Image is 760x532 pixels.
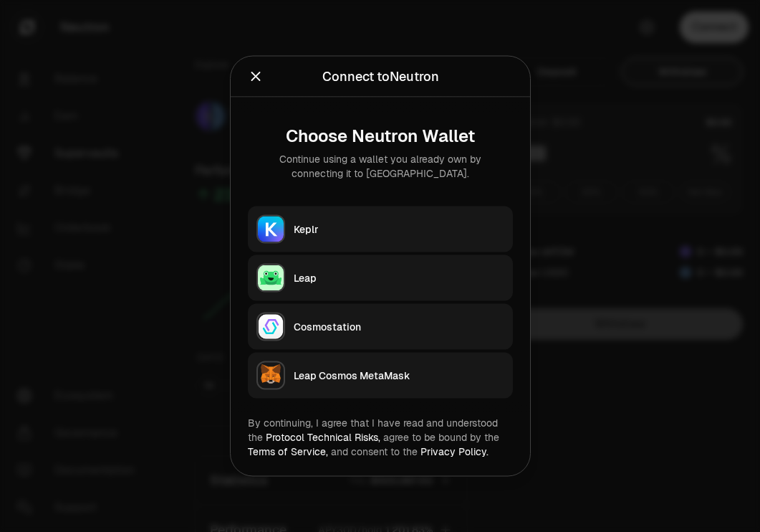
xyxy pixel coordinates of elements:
div: Keplr [294,222,504,237]
a: Privacy Policy. [420,445,489,458]
div: By continuing, I agree that I have read and understood the agree to be bound by the and consent t... [248,416,513,459]
button: LeapLeap [248,255,513,301]
img: Cosmostation [258,314,284,340]
div: Choose Neutron Wallet [259,126,501,146]
button: Leap Cosmos MetaMaskLeap Cosmos MetaMask [248,353,513,399]
button: CosmostationCosmostation [248,304,513,350]
div: Leap [294,271,504,285]
a: Protocol Technical Risks, [266,431,380,444]
img: Keplr [258,217,284,242]
button: KeplrKeplr [248,206,513,252]
img: Leap [258,265,284,291]
img: Leap Cosmos MetaMask [258,363,284,389]
div: Continue using a wallet you already own by connecting it to [GEOGRAPHIC_DATA]. [259,152,501,181]
button: Close [248,67,264,87]
div: Connect to Neutron [322,67,438,87]
a: Terms of Service, [248,445,328,458]
div: Leap Cosmos MetaMask [294,369,504,383]
div: Cosmostation [294,320,504,334]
